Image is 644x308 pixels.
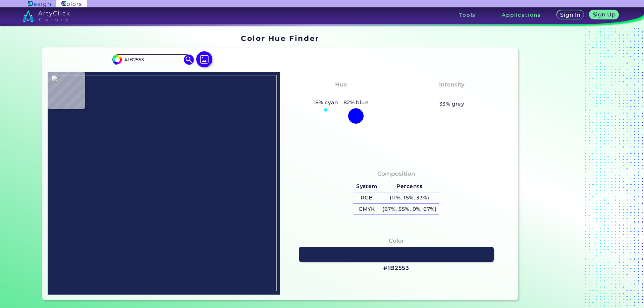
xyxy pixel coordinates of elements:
[592,12,616,17] h5: Sign Up
[439,80,465,89] h4: Intensity
[380,204,439,215] h5: (67%, 55%, 0%, 67%)
[459,12,476,17] h3: Tools
[439,100,465,108] h5: 33% grey
[354,204,380,215] h5: CMYK
[436,90,468,99] h3: Medium
[196,51,212,67] img: icon picture
[521,32,604,302] iframe: Advertisement
[335,80,347,89] h4: Hue
[28,1,50,7] img: ArtyClick Design logo
[341,98,371,107] h5: 82% blue
[311,98,341,107] h5: 18% cyan
[380,181,439,192] h5: Percents
[319,90,363,99] h3: Tealish Blue
[184,55,194,65] img: icon search
[22,10,70,22] img: logo_artyclick_colors_white.svg
[556,10,584,20] a: Sign In
[51,75,277,291] img: e131db89-31d7-4c1b-92ef-f6cb1f0edcdb
[380,192,439,203] h5: (11%, 15%, 33%)
[502,12,541,17] h3: Applications
[354,181,380,192] h5: System
[122,55,184,64] input: type color..
[383,264,409,272] h3: #1B2553
[377,169,415,179] h4: Composition
[389,236,404,246] h4: Color
[241,33,319,43] h1: Color Hue Finder
[354,192,380,203] h5: RGB
[560,12,581,18] h5: Sign In
[589,10,619,20] a: Sign Up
